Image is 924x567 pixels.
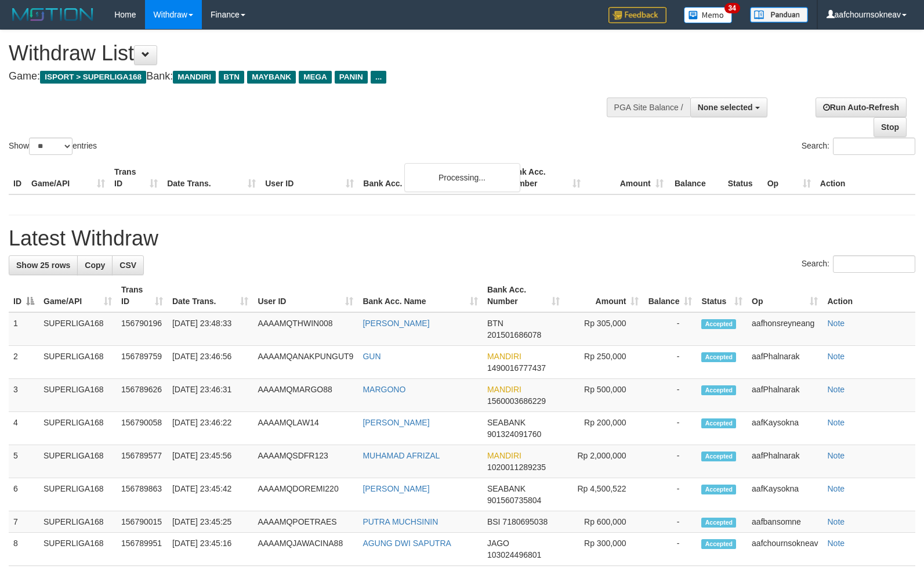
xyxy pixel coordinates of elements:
[564,279,644,312] th: Amount: activate to sort column ascending
[684,7,733,23] img: Button%20Memo.svg
[358,161,502,194] th: Bank Acc. Name
[643,279,697,312] th: Balance: activate to sort column ascending
[643,533,697,566] td: -
[77,255,113,275] a: Copy
[833,138,915,155] input: Search:
[404,163,520,192] div: Processing...
[162,161,260,194] th: Date Trans.
[487,429,541,439] span: Copy 901324091760 to clipboard
[668,161,723,194] th: Balance
[9,42,604,65] h1: Withdraw List
[763,161,816,194] th: Op
[363,484,429,493] a: [PERSON_NAME]
[747,533,822,566] td: aafchournsokneav
[607,97,690,117] div: PGA Site Balance /
[502,161,585,194] th: Bank Acc. Number
[564,511,644,533] td: Rp 600,000
[487,539,509,548] span: JAGO
[168,379,253,412] td: [DATE] 23:46:31
[816,161,915,194] th: Action
[39,445,117,478] td: SUPERLIGA168
[27,161,110,194] th: Game/API
[29,138,73,155] select: Showentries
[827,517,845,526] a: Note
[168,346,253,379] td: [DATE] 23:46:56
[487,517,501,526] span: BSI
[701,418,736,428] span: Accepted
[9,6,97,23] img: MOTION_logo.png
[487,363,546,373] span: Copy 1490016777437 to clipboard
[487,550,541,559] span: Copy 103024496801 to clipboard
[827,451,845,460] a: Note
[643,379,697,412] td: -
[253,279,358,312] th: User ID: activate to sort column ascending
[168,412,253,445] td: [DATE] 23:46:22
[168,445,253,478] td: [DATE] 23:45:56
[9,138,97,155] label: Show entries
[487,319,503,328] span: BTN
[9,279,39,312] th: ID: activate to sort column descending
[487,396,546,406] span: Copy 1560003686229 to clipboard
[85,261,105,270] span: Copy
[802,255,915,273] label: Search:
[487,330,541,340] span: Copy 201501686078 to clipboard
[168,533,253,566] td: [DATE] 23:45:16
[9,445,39,478] td: 5
[643,445,697,478] td: -
[827,484,845,493] a: Note
[747,346,822,379] td: aafPhalnarak
[9,412,39,445] td: 4
[701,518,736,528] span: Accepted
[117,478,168,511] td: 156789863
[564,478,644,511] td: Rp 4,500,522
[363,517,438,526] a: PUTRA MUCHSININ
[487,352,521,361] span: MANDIRI
[363,319,429,328] a: [PERSON_NAME]
[40,71,146,84] span: ISPORT > SUPERLIGA168
[874,117,907,137] a: Stop
[701,385,736,395] span: Accepted
[253,412,358,445] td: AAAAMQLAW14
[827,319,845,328] a: Note
[253,346,358,379] td: AAAAMQANAKPUNGUT9
[253,478,358,511] td: AAAAMQDOREMI220
[564,312,644,346] td: Rp 305,000
[260,161,358,194] th: User ID
[39,478,117,511] td: SUPERLIGA168
[39,412,117,445] td: SUPERLIGA168
[701,452,736,461] span: Accepted
[117,445,168,478] td: 156789577
[608,7,666,23] img: Feedback.jpg
[247,71,296,84] span: MAYBANK
[833,255,915,273] input: Search:
[701,485,736,494] span: Accepted
[219,71,244,84] span: BTN
[816,97,907,117] a: Run Auto-Refresh
[117,279,168,312] th: Trans ID: activate to sort column ascending
[487,385,521,394] span: MANDIRI
[643,478,697,511] td: -
[119,261,136,270] span: CSV
[9,478,39,511] td: 6
[253,312,358,346] td: AAAAMQTHWIN008
[39,312,117,346] td: SUPERLIGA168
[363,385,405,394] a: MARGONO
[698,103,753,112] span: None selected
[747,445,822,478] td: aafPhalnarak
[39,346,117,379] td: SUPERLIGA168
[363,418,429,427] a: [PERSON_NAME]
[487,496,541,505] span: Copy 901560735804 to clipboard
[9,346,39,379] td: 2
[117,346,168,379] td: 156789759
[827,385,845,394] a: Note
[253,533,358,566] td: AAAAMQJAWACINA88
[643,346,697,379] td: -
[16,261,70,270] span: Show 25 rows
[701,352,736,362] span: Accepted
[643,412,697,445] td: -
[335,71,368,84] span: PANIN
[701,539,736,549] span: Accepted
[723,161,763,194] th: Status
[9,255,78,275] a: Show 25 rows
[747,312,822,346] td: aafhonsreyneang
